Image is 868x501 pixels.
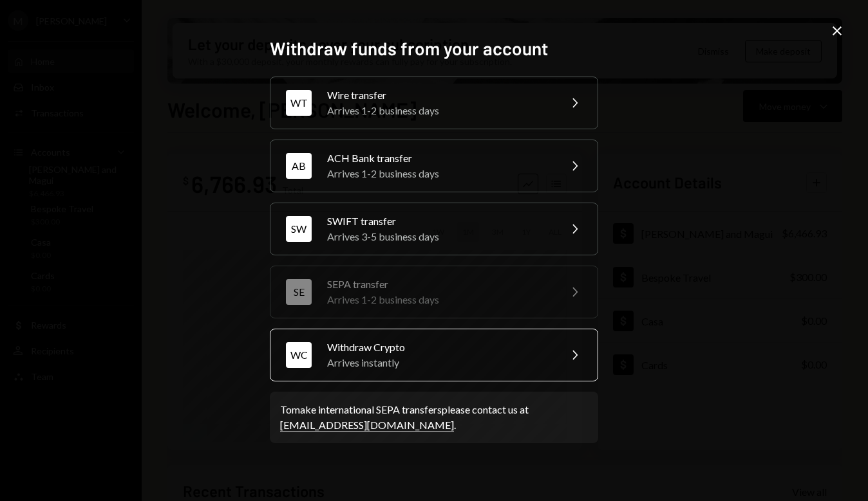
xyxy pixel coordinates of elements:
[327,87,551,103] div: Wire transfer
[286,90,312,116] div: WT
[270,140,598,192] button: ABACH Bank transferArrives 1-2 business days
[327,277,551,292] div: SEPA transfer
[270,77,598,129] button: WTWire transferArrives 1-2 business days
[270,266,598,318] button: SESEPA transferArrives 1-2 business days
[286,153,312,179] div: AB
[327,103,551,118] div: Arrives 1-2 business days
[286,216,312,242] div: SW
[270,329,598,381] button: WCWithdraw CryptoArrives instantly
[327,150,551,166] div: ACH Bank transfer
[286,279,312,305] div: SE
[327,214,551,229] div: SWIFT transfer
[327,166,551,181] div: Arrives 1-2 business days
[270,36,598,61] h2: Withdraw funds from your account
[327,229,551,244] div: Arrives 3-5 business days
[270,203,598,255] button: SWSWIFT transferArrives 3-5 business days
[327,292,551,307] div: Arrives 1-2 business days
[286,342,312,368] div: WC
[280,419,454,432] a: [EMAIL_ADDRESS][DOMAIN_NAME]
[280,402,588,433] div: To make international SEPA transfers please contact us at .
[327,355,551,370] div: Arrives instantly
[327,340,551,355] div: Withdraw Crypto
